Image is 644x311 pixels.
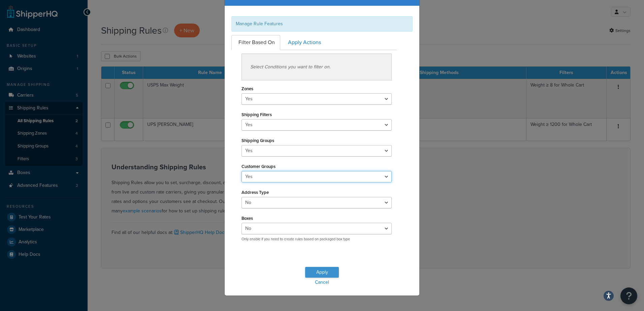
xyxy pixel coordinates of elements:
button: Apply [305,267,339,278]
label: Address Type [241,190,269,195]
label: Customer Groups [241,164,276,169]
a: Apply Actions [281,35,326,50]
p: Only enable if you need to create rules based on packaged box type [241,237,392,242]
label: Boxes [241,216,253,221]
a: Cancel [225,278,419,287]
label: Shipping Groups [241,138,274,143]
div: Manage Rule Features [231,16,413,32]
a: Filter Based On [231,35,280,50]
div: Select Conditions you want to filter on. [241,54,392,80]
label: Shipping Filters [241,112,272,117]
label: Zones [241,86,253,91]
